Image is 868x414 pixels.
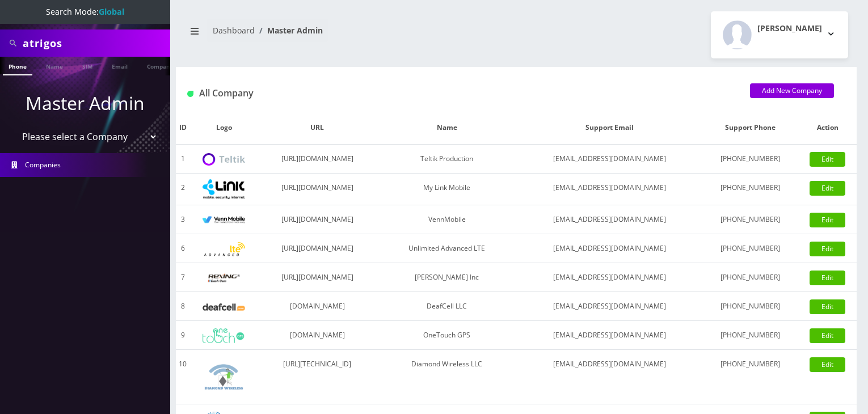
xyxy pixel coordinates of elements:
[187,91,193,97] img: All Company
[203,356,245,398] img: Diamond Wireless LLC
[259,263,376,292] td: [URL][DOMAIN_NAME]
[176,205,189,234] td: 3
[711,11,848,58] button: [PERSON_NAME]
[203,153,245,166] img: Teltik Production
[25,160,61,170] span: Companies
[702,111,799,145] th: Support Phone
[518,205,702,234] td: [EMAIL_ADDRESS][DOMAIN_NAME]
[518,321,702,350] td: [EMAIL_ADDRESS][DOMAIN_NAME]
[810,357,845,372] a: Edit
[176,350,189,404] td: 10
[810,299,845,314] a: Edit
[518,292,702,321] td: [EMAIL_ADDRESS][DOMAIN_NAME]
[213,25,255,36] a: Dashboard
[176,145,189,174] td: 1
[518,263,702,292] td: [EMAIL_ADDRESS][DOMAIN_NAME]
[259,292,376,321] td: [DOMAIN_NAME]
[77,57,98,74] a: SIM
[259,174,376,205] td: [URL][DOMAIN_NAME]
[141,57,179,74] a: Company
[176,174,189,205] td: 2
[203,303,245,311] img: DeafCell LLC
[259,234,376,263] td: [URL][DOMAIN_NAME]
[376,205,518,234] td: VennMobile
[810,242,845,256] a: Edit
[376,145,518,174] td: Teltik Production
[23,32,167,54] input: Search All Companies
[189,111,259,145] th: Logo
[810,271,845,285] a: Edit
[176,292,189,321] td: 8
[184,19,508,51] nav: breadcrumb
[810,181,845,196] a: Edit
[810,328,845,343] a: Edit
[259,111,376,145] th: URL
[203,179,245,199] img: My Link Mobile
[3,57,32,75] a: Phone
[702,205,799,234] td: [PHONE_NUMBER]
[255,24,323,36] li: Master Admin
[176,234,189,263] td: 6
[203,328,245,343] img: OneTouch GPS
[750,83,834,98] a: Add New Company
[203,242,245,256] img: Unlimited Advanced LTE
[259,205,376,234] td: [URL][DOMAIN_NAME]
[176,321,189,350] td: 9
[40,57,69,74] a: Name
[259,145,376,174] td: [URL][DOMAIN_NAME]
[810,213,845,227] a: Edit
[518,174,702,205] td: [EMAIL_ADDRESS][DOMAIN_NAME]
[259,321,376,350] td: [DOMAIN_NAME]
[106,57,133,74] a: Email
[259,350,376,404] td: [URL][TECHNICAL_ID]
[518,234,702,263] td: [EMAIL_ADDRESS][DOMAIN_NAME]
[702,263,799,292] td: [PHONE_NUMBER]
[187,88,733,99] h1: All Company
[376,174,518,205] td: My Link Mobile
[810,152,845,167] a: Edit
[99,6,124,17] strong: Global
[702,350,799,404] td: [PHONE_NUMBER]
[518,350,702,404] td: [EMAIL_ADDRESS][DOMAIN_NAME]
[376,234,518,263] td: Unlimited Advanced LTE
[46,6,124,17] span: Search Mode:
[757,24,822,33] h2: [PERSON_NAME]
[798,111,857,145] th: Action
[176,111,189,145] th: ID
[376,292,518,321] td: DeafCell LLC
[176,263,189,292] td: 7
[376,111,518,145] th: Name
[702,292,799,321] td: [PHONE_NUMBER]
[518,111,702,145] th: Support Email
[376,263,518,292] td: [PERSON_NAME] Inc
[376,350,518,404] td: Diamond Wireless LLC
[518,145,702,174] td: [EMAIL_ADDRESS][DOMAIN_NAME]
[702,234,799,263] td: [PHONE_NUMBER]
[203,216,245,224] img: VennMobile
[702,321,799,350] td: [PHONE_NUMBER]
[203,273,245,284] img: Rexing Inc
[702,174,799,205] td: [PHONE_NUMBER]
[376,321,518,350] td: OneTouch GPS
[702,145,799,174] td: [PHONE_NUMBER]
